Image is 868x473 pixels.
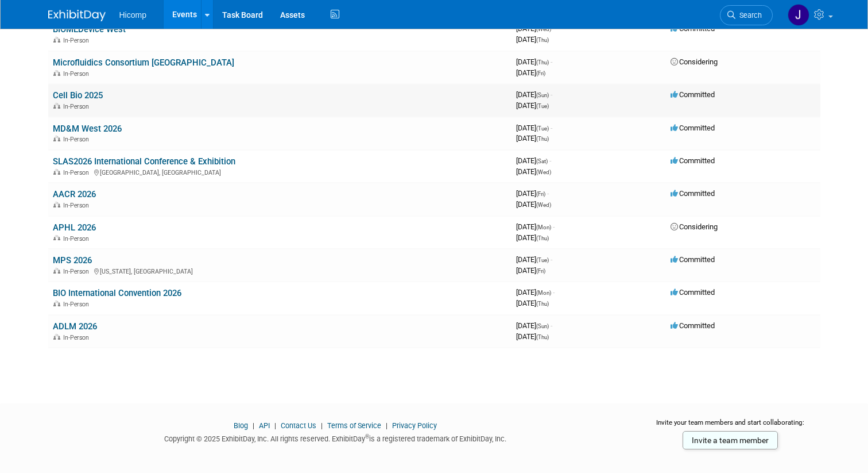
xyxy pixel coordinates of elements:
img: In-Person Event [53,136,60,141]
a: MD&M West 2026 [53,124,122,134]
img: ExhibitDay [48,10,106,21]
span: (Mon) [536,290,551,296]
span: Committed [671,189,715,198]
a: Invite a team member [683,431,778,449]
a: MPS 2026 [53,255,92,266]
span: [DATE] [516,332,549,341]
a: Privacy Policy [392,421,437,430]
img: In-Person Event [53,37,60,43]
span: [DATE] [516,101,549,110]
img: In-Person Event [53,202,60,207]
a: APHL 2026 [53,222,96,233]
span: [DATE] [516,266,545,275]
span: | [272,421,279,430]
span: - [551,321,552,330]
span: - [551,124,552,132]
span: [DATE] [516,321,552,330]
span: (Wed) [536,169,551,175]
span: [DATE] [516,68,545,77]
span: (Tue) [536,125,549,132]
span: (Wed) [536,202,551,208]
img: In-Person Event [53,103,60,109]
span: - [547,189,549,198]
span: [DATE] [516,167,551,176]
span: (Sun) [536,92,549,98]
span: In-Person [63,235,92,243]
span: [DATE] [516,189,549,198]
a: ADLM 2026 [53,321,97,332]
span: - [553,222,555,231]
div: [US_STATE], [GEOGRAPHIC_DATA] [53,266,507,275]
span: (Thu) [536,59,549,66]
span: (Sat) [536,158,548,164]
span: In-Person [63,301,92,308]
a: Cell Bio 2025 [53,90,103,101]
span: [DATE] [516,222,555,231]
span: (Thu) [536,235,549,241]
span: (Sun) [536,323,549,329]
a: AACR 2026 [53,189,96,199]
span: (Thu) [536,334,549,340]
img: In-Person Event [53,169,60,175]
span: [DATE] [516,200,551,209]
span: Considering [671,57,718,66]
a: BIO International Convention 2026 [53,288,181,298]
span: In-Person [63,70,92,78]
span: [DATE] [516,299,549,307]
span: (Tue) [536,103,549,109]
div: Invite your team members and start collaborating: [640,418,820,435]
span: In-Person [63,37,92,44]
sup: ® [365,433,369,440]
span: (Mon) [536,224,551,230]
span: (Thu) [536,136,549,142]
a: SLAS2026 International Conference & Exhibition [53,156,235,167]
span: Hicomp [119,10,146,20]
a: BIOMEDevice West [53,24,126,34]
span: | [318,421,325,430]
span: In-Person [63,103,92,110]
span: | [250,421,257,430]
span: - [549,156,551,165]
span: Committed [671,156,715,165]
span: In-Person [63,169,92,176]
img: In-Person Event [53,301,60,306]
span: (Fri) [536,191,545,197]
span: Considering [671,222,718,231]
div: Copyright © 2025 ExhibitDay, Inc. All rights reserved. ExhibitDay is a registered trademark of Ex... [48,431,623,444]
span: [DATE] [516,156,551,165]
span: - [553,288,555,297]
span: Committed [671,90,715,99]
div: [GEOGRAPHIC_DATA], [GEOGRAPHIC_DATA] [53,167,507,176]
span: - [551,57,552,66]
span: Committed [671,288,715,297]
a: Terms of Service [327,421,381,430]
span: (Fri) [536,268,545,274]
img: In-Person Event [53,268,60,274]
span: In-Person [63,334,92,341]
span: In-Person [63,268,92,275]
span: [DATE] [516,90,552,99]
span: - [551,255,552,264]
span: [DATE] [516,57,552,66]
span: Committed [671,255,715,264]
span: In-Person [63,202,92,209]
a: Blog [234,421,248,430]
a: Search [720,5,773,25]
span: (Fri) [536,70,545,76]
span: [DATE] [516,134,549,143]
span: - [551,90,552,99]
span: | [383,421,390,430]
span: Search [735,11,762,20]
span: Committed [671,124,715,132]
span: (Thu) [536,37,549,43]
img: Jing Chen [788,4,809,26]
span: [DATE] [516,288,555,297]
span: (Tue) [536,257,549,263]
span: [DATE] [516,255,552,264]
span: (Thu) [536,301,549,307]
span: Committed [671,321,715,330]
span: In-Person [63,136,92,143]
span: [DATE] [516,233,549,242]
span: [DATE] [516,124,552,132]
img: In-Person Event [53,334,60,340]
